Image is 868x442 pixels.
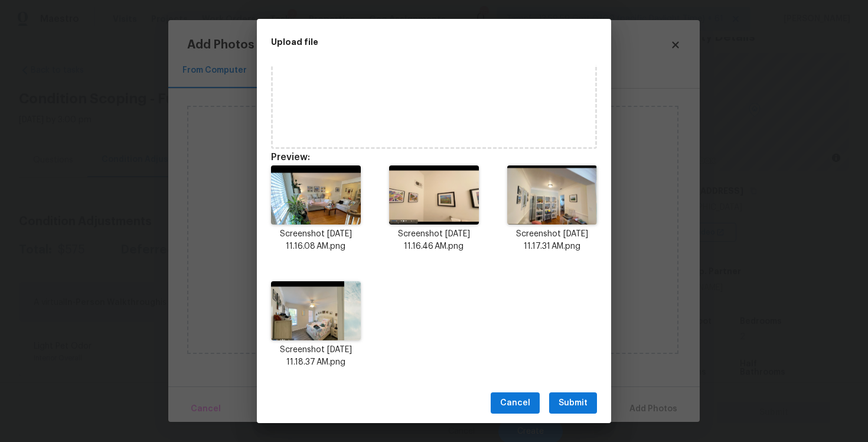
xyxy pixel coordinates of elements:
img: wH+PXNCSIQnZwAAAABJRU5ErkJggg== [271,165,361,225]
img: BfRvPTWdH2XZAAAAAElFTkSuQmCC [507,165,597,225]
span: Cancel [500,396,530,411]
p: Screenshot [DATE] 11.18.37 AM.png [271,344,361,369]
p: Screenshot [DATE] 11.16.08 AM.png [271,228,361,253]
button: Cancel [491,392,540,414]
p: Screenshot [DATE] 11.16.46 AM.png [389,228,479,253]
button: Submit [549,392,597,414]
h2: Upload file [271,35,544,48]
p: Screenshot [DATE] 11.17.31 AM.png [507,228,597,253]
img: 9SAPHecHWxmHxg6QsLEjqEn8PH9r4qhV5ZXDVPTL9P0sj8No5MghOAAAAAElFTkSuQmCC [271,281,361,340]
img: XjkkAAAAQCPZvbQqHhysgcq4SIECAAAECBAgQIECAAAECBAgQIECAAAECBAgQIECAAAECBFICDtapuZQlQIAAAQIECBAgQIAA... [389,165,479,225]
span: Submit [559,396,588,411]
